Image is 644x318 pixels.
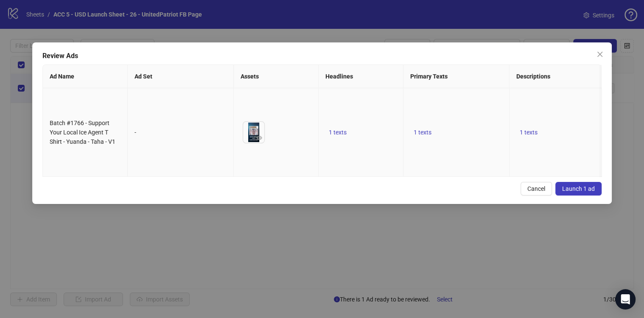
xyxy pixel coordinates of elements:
th: Assets [234,65,319,88]
button: 1 texts [516,127,541,137]
div: - [134,128,227,137]
th: Ad Set [128,65,234,88]
img: Asset 1 [243,122,264,143]
span: 1 texts [520,129,538,136]
th: Headlines [319,65,403,88]
th: Ad Name [43,65,128,88]
span: eye [256,135,262,141]
span: 1 texts [329,129,347,136]
button: 1 texts [410,127,435,137]
span: Cancel [527,185,545,192]
div: Open Intercom Messenger [615,289,636,310]
span: 1 texts [414,129,431,136]
button: Launch 1 ad [555,182,602,195]
button: Preview [254,133,264,143]
span: Launch 1 ad [562,185,595,192]
button: 1 texts [325,127,350,137]
button: Cancel [521,182,552,195]
div: Review Ads [42,51,602,61]
span: Batch #1766 - Support Your Local Ice Agent T Shirt - Yuanda - Taha - V1 [50,120,115,145]
th: Primary Texts [403,65,510,88]
span: close [596,51,603,58]
button: Close [593,47,607,61]
th: Descriptions [510,65,616,88]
